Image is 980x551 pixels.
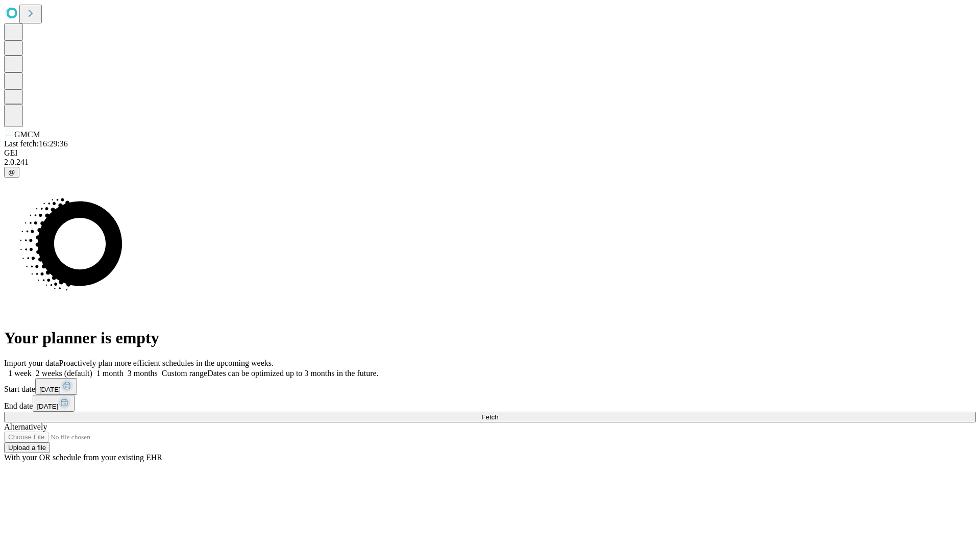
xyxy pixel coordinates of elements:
[4,139,68,148] span: Last fetch: 16:29:36
[4,148,976,158] div: GEI
[36,369,92,378] span: 2 weeks (default)
[4,442,50,453] button: Upload a file
[481,413,498,421] span: Fetch
[37,403,58,410] span: [DATE]
[162,369,207,378] span: Custom range
[4,412,976,422] button: Fetch
[59,359,274,367] span: Proactively plan more efficient schedules in the upcoming weeks.
[8,369,32,378] span: 1 week
[4,167,19,178] button: @
[33,395,75,412] button: [DATE]
[4,453,162,462] span: With your OR schedule from your existing EHR
[4,329,976,347] h1: Your planner is empty
[4,395,976,412] div: End date
[14,130,40,139] span: GMCM
[96,369,124,378] span: 1 month
[4,158,976,167] div: 2.0.241
[128,369,158,378] span: 3 months
[207,369,378,378] span: Dates can be optimized up to 3 months in the future.
[8,168,15,176] span: @
[39,386,61,393] span: [DATE]
[4,378,976,395] div: Start date
[4,359,59,367] span: Import your data
[35,378,77,395] button: [DATE]
[4,422,47,431] span: Alternatively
